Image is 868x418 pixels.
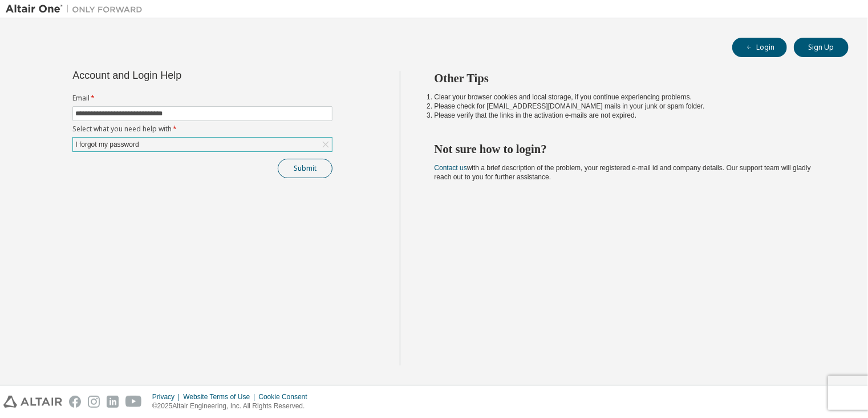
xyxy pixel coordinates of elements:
[435,164,811,181] span: with a brief description of the problem, your registered e-mail id and company details. Our suppo...
[88,396,100,408] img: instagram.svg
[258,392,314,401] div: Cookie Consent
[152,392,183,401] div: Privacy
[152,401,314,411] p: © 2025 Altair Engineering, Inc. All Rights Reserved.
[3,396,62,408] img: altair_logo.svg
[435,102,829,111] li: Please check for [EMAIL_ADDRESS][DOMAIN_NAME] mails in your junk or spam folder.
[6,3,148,15] img: Altair One
[73,138,332,151] div: I forgot my password
[435,164,467,172] a: Contact us
[72,124,332,134] label: Select what you need help with
[435,71,829,86] h2: Other Tips
[732,38,787,57] button: Login
[278,159,332,178] button: Submit
[74,138,140,151] div: I forgot my password
[435,93,829,102] li: Clear your browser cookies and local storage, if you continue experiencing problems.
[794,38,849,57] button: Sign Up
[183,392,258,401] div: Website Terms of Use
[125,396,142,408] img: youtube.svg
[69,396,81,408] img: facebook.svg
[72,94,332,103] label: Email
[107,396,119,408] img: linkedin.svg
[435,142,829,156] h2: Not sure how to login?
[435,111,829,120] li: Please verify that the links in the activation e-mails are not expired.
[72,71,281,80] div: Account and Login Help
